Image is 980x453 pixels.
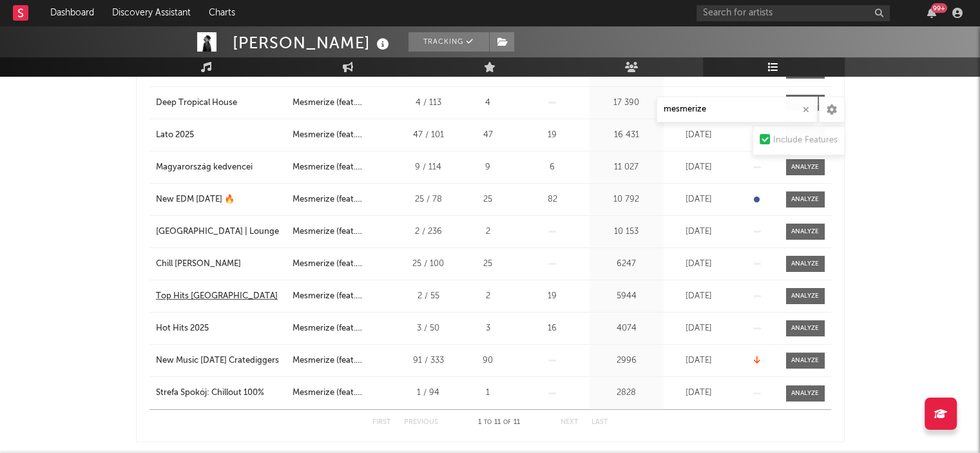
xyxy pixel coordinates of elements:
div: [GEOGRAPHIC_DATA] | Lounge [156,226,279,238]
div: [DATE] [667,193,731,206]
div: 19 [519,290,586,303]
div: 2828 [593,387,660,400]
div: 2 / 236 [399,226,457,238]
div: Mesmerize (feat. [PERSON_NAME]) [293,258,393,271]
a: Lato 2025 [156,129,286,142]
div: Mesmerize (feat. [PERSON_NAME]) [293,161,393,174]
div: 19 [519,129,586,142]
div: 16 [519,322,586,335]
div: 2 [464,226,512,238]
div: Mesmerize (feat. [PERSON_NAME]) [293,129,393,142]
div: New EDM [DATE] 🔥 [156,193,235,206]
div: [DATE] [667,354,731,367]
div: 5944 [593,290,660,303]
button: Tracking [408,32,489,52]
div: 2996 [593,354,660,367]
div: [DATE] [667,258,731,271]
div: 11 027 [593,161,660,174]
div: 4 [464,97,512,110]
div: Mesmerize (feat. [PERSON_NAME]) [293,322,393,335]
button: Previous [404,419,438,426]
a: New Music [DATE] Cratediggers [156,354,286,367]
div: 10 153 [593,226,660,238]
div: Mesmerize (feat. [PERSON_NAME]) [293,387,393,400]
button: 99+ [927,8,936,18]
div: 82 [519,193,586,206]
div: Mesmerize (feat. [PERSON_NAME]) [293,226,393,238]
div: Include Features [773,133,838,148]
a: Magyarország kedvencei [156,161,286,174]
a: Strefa Spokój: Chillout 100% [156,387,286,400]
div: Hot Hits 2025 [156,322,209,335]
a: [GEOGRAPHIC_DATA] | Lounge [156,226,286,238]
div: [DATE] [667,387,731,400]
div: 47 [464,129,512,142]
div: 1 / 94 [399,387,457,400]
span: to [484,419,492,425]
div: Mesmerize (feat. [PERSON_NAME]) [293,354,393,367]
div: 6 [519,161,586,174]
div: 2 [464,290,512,303]
div: Mesmerize (feat. [PERSON_NAME]) [293,290,393,303]
a: Deep Tropical House [156,97,286,110]
a: New EDM [DATE] 🔥 [156,193,286,206]
div: Strefa Spokój: Chillout 100% [156,387,264,400]
div: 1 [464,387,512,400]
div: [DATE] [667,322,731,335]
div: [PERSON_NAME] [233,32,392,53]
div: 2 / 55 [399,290,457,303]
div: [DATE] [667,161,731,174]
div: [DATE] [667,129,731,142]
div: [DATE] [667,290,731,303]
span: of [503,419,511,425]
div: 91 / 333 [399,354,457,367]
div: 3 [464,322,512,335]
div: 10 792 [593,193,660,206]
div: 3 / 50 [399,322,457,335]
div: New Music [DATE] Cratediggers [156,354,279,367]
div: 99 + [931,3,947,13]
div: 25 / 78 [399,193,457,206]
div: 4074 [593,322,660,335]
div: Mesmerize (feat. [PERSON_NAME]) [293,193,393,206]
button: Next [561,419,579,426]
div: 17 390 [593,97,660,110]
a: Top Hits [GEOGRAPHIC_DATA] [156,290,286,303]
a: Chill [PERSON_NAME] [156,258,286,271]
a: Hot Hits 2025 [156,322,286,335]
input: Search Playlists/Charts [657,97,818,122]
div: Deep Tropical House [156,97,237,110]
div: 25 [464,258,512,271]
div: 4 / 113 [399,97,457,110]
button: First [372,419,391,426]
div: [DATE] [667,226,731,238]
div: 9 [464,161,512,174]
button: Last [591,419,608,426]
div: 90 [464,354,512,367]
div: Mesmerize (feat. [PERSON_NAME]) [293,97,393,110]
div: 25 [464,193,512,206]
div: Lato 2025 [156,129,194,142]
div: Chill [PERSON_NAME] [156,258,241,271]
div: 9 / 114 [399,161,457,174]
div: Top Hits [GEOGRAPHIC_DATA] [156,290,278,303]
div: 6247 [593,258,660,271]
div: 16 431 [593,129,660,142]
div: 25 / 100 [399,258,457,271]
input: Search for artists [697,5,890,21]
div: 1 11 11 [464,415,535,430]
div: Magyarország kedvencei [156,161,253,174]
div: 47 / 101 [399,129,457,142]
